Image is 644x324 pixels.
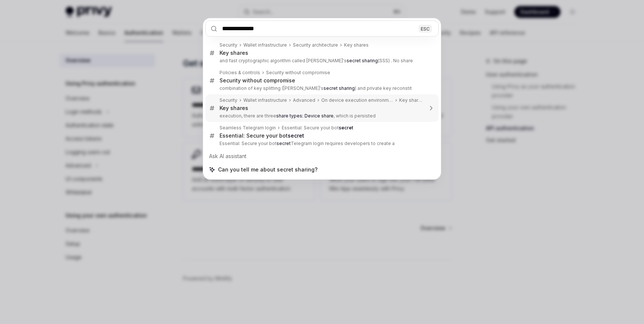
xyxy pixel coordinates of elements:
[276,113,334,119] b: share types: Device share
[220,113,423,119] p: execution, there are three , which is persisted
[220,58,423,64] p: and fast cryptographic algorithm called [PERSON_NAME]'s (SSS) . No share
[220,125,276,131] div: Seamless Telegram login
[220,77,295,84] div: Security without compromise
[220,97,237,103] div: Security
[243,97,287,103] div: Wallet infrastructure
[347,58,378,63] b: secret sharing
[399,97,423,103] div: Key shares
[344,42,369,48] div: Key shares
[293,42,338,48] div: Security architecture
[220,50,248,56] div: Key shares
[220,85,423,91] p: combination of key splitting ([PERSON_NAME]'s ) and private key reconstit
[288,132,304,139] b: secret
[205,150,439,163] div: Ask AI assistant
[419,25,432,32] div: ESC
[321,97,393,103] div: On device execution environment
[220,105,248,111] div: Key shares
[243,42,287,48] div: Wallet infrastructure
[323,85,355,91] b: secret sharing
[277,141,291,146] b: secret
[220,132,304,139] div: Essential: Secure your bot
[220,141,423,147] p: Essential: Secure your bot Telegram login requires developers to create a
[218,166,318,173] span: Can you tell me about secret sharing?
[220,42,237,48] div: Security
[220,70,260,76] div: Policies & controls
[293,97,315,103] div: Advanced
[282,125,353,131] div: Essential: Secure your bot
[339,125,353,130] b: secret
[266,70,330,76] div: Security without compromise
